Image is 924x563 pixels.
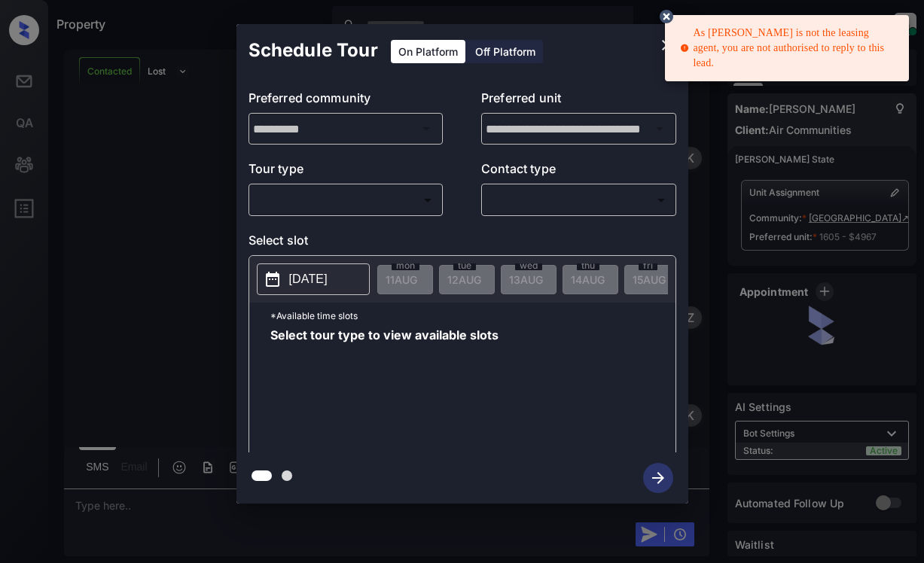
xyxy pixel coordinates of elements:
p: Contact type [481,160,676,184]
p: *Available time slots [270,303,675,329]
p: Preferred unit [481,89,676,113]
button: [DATE] [257,263,370,295]
p: Select slot [249,231,676,255]
div: Off Platform [468,40,543,63]
h2: Schedule Tour [236,24,390,77]
div: As [PERSON_NAME] is not the leasing agent, you are not authorised to reply to this lead. [680,20,897,77]
div: On Platform [391,40,465,63]
p: Tour type [249,160,444,184]
span: Select tour type to view available slots [270,329,499,449]
p: [DATE] [289,270,328,288]
button: close [652,30,682,60]
p: Preferred community [249,89,444,113]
